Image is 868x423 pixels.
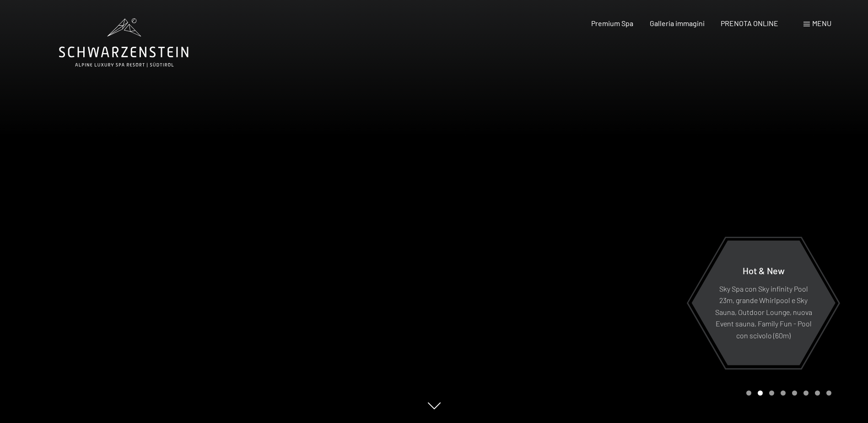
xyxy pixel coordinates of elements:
div: Carousel Page 4 [781,390,786,396]
a: Premium Spa [591,19,633,27]
a: Galleria immagini [650,19,705,27]
span: Menu [812,19,831,27]
p: Sky Spa con Sky infinity Pool 23m, grande Whirlpool e Sky Sauna, Outdoor Lounge, nuova Event saun... [714,282,813,341]
div: Carousel Page 6 [803,390,809,396]
div: Carousel Page 7 [815,390,820,396]
a: Hot & New Sky Spa con Sky infinity Pool 23m, grande Whirlpool e Sky Sauna, Outdoor Lounge, nuova ... [691,240,836,366]
div: Carousel Page 8 [826,390,831,396]
span: Hot & New [743,265,785,276]
div: Carousel Page 1 [746,390,751,396]
div: Carousel Page 5 [792,390,797,396]
div: Carousel Pagination [743,390,831,396]
a: PRENOTA ONLINE [721,19,778,27]
div: Carousel Page 2 (Current Slide) [758,390,763,396]
div: Carousel Page 3 [769,390,774,396]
